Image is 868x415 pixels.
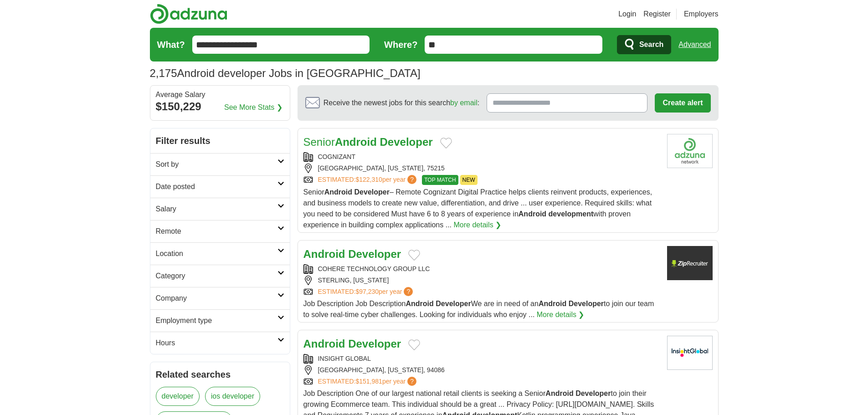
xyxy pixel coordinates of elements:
[150,65,177,82] span: 2,175
[156,293,277,304] h2: Company
[539,300,566,307] strong: Android
[355,378,382,385] span: $151,981
[303,248,401,260] a: Android Developer
[335,136,377,148] strong: Android
[684,9,719,20] a: Employers
[150,287,290,309] a: Company
[519,210,546,218] strong: Android
[156,181,277,192] h2: Date posted
[318,153,355,160] a: COGNIZANT
[639,36,663,54] span: Search
[303,300,654,318] span: Job Description Job Description We are in need of an to join our team to solve real-time cyber ch...
[453,220,501,231] a: More details ❯
[324,97,479,108] span: Receive the newest jobs for this search :
[460,175,478,185] span: NEW
[384,38,417,51] label: Where?
[450,99,478,107] a: by email
[150,265,290,287] a: Category
[303,338,345,350] strong: Android
[617,35,671,54] button: Search
[150,198,290,220] a: Salary
[406,300,434,307] strong: Android
[150,128,290,153] h2: Filter results
[618,9,636,20] a: Login
[407,175,416,184] span: ?
[575,389,611,397] strong: Developer
[643,9,671,20] a: Register
[150,309,290,332] a: Employment type
[303,136,433,148] a: SeniorAndroid Developer
[156,315,277,326] h2: Employment type
[355,288,379,295] span: $97,230
[667,246,713,280] img: Company logo
[436,300,471,307] strong: Developer
[156,387,200,406] a: developer
[205,387,260,406] a: ios developer
[408,339,420,350] button: Add to favorite jobs
[150,175,290,198] a: Date posted
[318,377,419,386] a: ESTIMATED:$151,981per year?
[150,153,290,175] a: Sort by
[380,136,433,148] strong: Developer
[303,338,401,350] a: Android Developer
[157,38,185,51] label: What?
[318,175,419,185] a: ESTIMATED:$122,310per year?
[404,287,413,296] span: ?
[678,36,711,54] a: Advanced
[354,188,390,196] strong: Developer
[156,338,277,348] h2: Hours
[156,204,277,215] h2: Salary
[156,226,277,237] h2: Remote
[303,164,660,173] div: [GEOGRAPHIC_DATA], [US_STATE], 75215
[303,264,660,274] div: COHERE TECHNOLOGY GROUP LLC
[355,176,382,183] span: $122,310
[545,389,573,397] strong: Android
[156,248,277,259] h2: Location
[303,248,345,260] strong: Android
[348,248,401,260] strong: Developer
[156,368,284,381] h2: Related searches
[422,175,458,185] span: TOP MATCH
[150,332,290,354] a: Hours
[440,138,452,149] button: Add to favorite jobs
[407,377,416,386] span: ?
[667,134,713,168] img: Cognizant logo
[150,4,227,24] img: Adzuna logo
[318,287,415,297] a: ESTIMATED:$97,230per year?
[348,338,401,350] strong: Developer
[318,355,371,362] a: INSIGHT GLOBAL
[156,91,284,98] div: Average Salary
[655,93,710,113] button: Create alert
[150,220,290,242] a: Remote
[667,336,713,370] img: Insight Global logo
[303,188,652,229] span: Senior – Remote Cognizant Digital Practice helps clients reinvent products, experiences, and busi...
[156,159,277,170] h2: Sort by
[324,188,352,196] strong: Android
[150,67,421,79] h1: Android developer Jobs in [GEOGRAPHIC_DATA]
[408,250,420,261] button: Add to favorite jobs
[549,210,594,218] strong: development
[537,309,585,320] a: More details ❯
[303,365,660,375] div: [GEOGRAPHIC_DATA], [US_STATE], 94086
[156,271,277,282] h2: Category
[156,98,284,115] div: $150,229
[224,102,282,113] a: See More Stats ❯
[303,276,660,285] div: STERLING, [US_STATE]
[569,300,604,307] strong: Developer
[150,242,290,265] a: Location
